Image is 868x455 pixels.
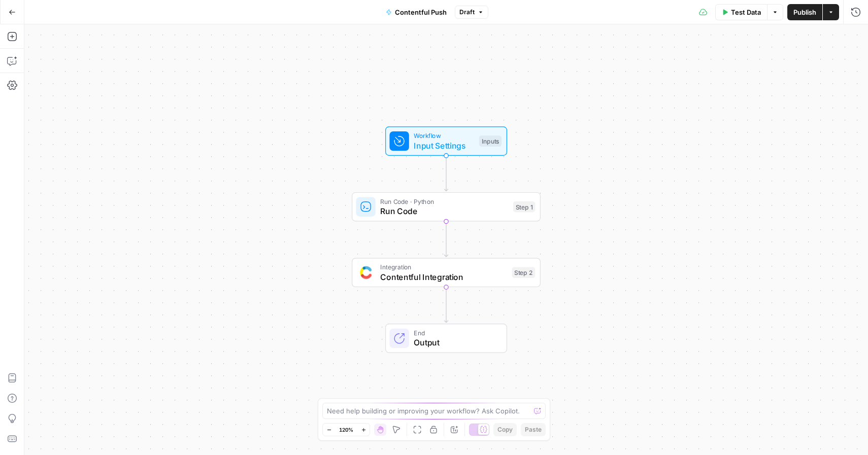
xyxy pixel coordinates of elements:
[455,6,488,19] button: Draft
[479,135,502,147] div: Inputs
[352,192,541,222] div: Run Code · PythonRun CodeStep 1
[444,222,448,257] g: Edge from step_1 to step_2
[525,425,542,434] span: Paste
[731,7,761,17] span: Test Data
[444,287,448,323] g: Edge from step_2 to end
[395,7,447,17] span: Contentful Push
[512,267,536,278] div: Step 2
[513,201,535,213] div: Step 1
[352,258,541,288] div: IntegrationContentful IntegrationStep 2
[493,423,517,436] button: Copy
[360,266,372,279] img: sdasd.png
[459,8,475,17] span: Draft
[352,324,541,353] div: EndOutput
[497,425,513,434] span: Copy
[414,328,496,338] span: End
[414,336,496,348] span: Output
[444,156,448,191] g: Edge from start to step_1
[380,271,507,283] span: Contentful Integration
[339,426,353,434] span: 120%
[380,262,507,272] span: Integration
[793,7,816,17] span: Publish
[715,4,767,20] button: Test Data
[352,126,541,156] div: WorkflowInput SettingsInputs
[414,131,474,141] span: Workflow
[787,4,822,20] button: Publish
[521,423,546,436] button: Paste
[380,196,508,206] span: Run Code · Python
[380,4,453,20] button: Contentful Push
[380,205,508,217] span: Run Code
[414,139,474,152] span: Input Settings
